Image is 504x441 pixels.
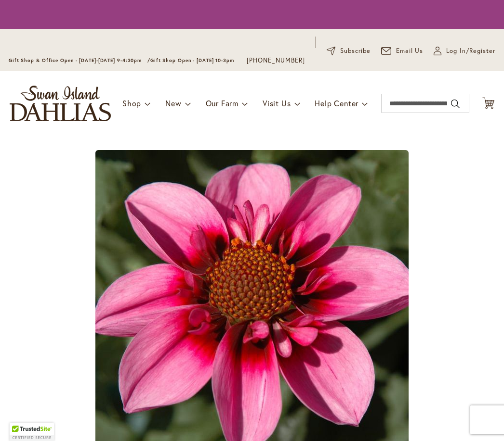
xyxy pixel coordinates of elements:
[263,98,291,108] span: Visit Us
[150,57,234,63] span: Gift Shop Open - [DATE] 10-3pm
[10,86,111,121] a: store logo
[446,46,495,56] span: Log In/Register
[206,98,239,108] span: Our Farm
[9,57,150,63] span: Gift Shop & Office Open - [DATE]-[DATE] 9-4:30pm /
[340,46,371,56] span: Subscribe
[327,46,371,56] a: Subscribe
[165,98,181,108] span: New
[396,46,424,56] span: Email Us
[315,98,358,108] span: Help Center
[247,56,305,65] a: [PHONE_NUMBER]
[381,46,424,56] a: Email Us
[122,98,141,108] span: Shop
[451,96,460,112] button: Search
[7,407,34,434] iframe: Launch Accessibility Center
[434,46,495,56] a: Log In/Register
